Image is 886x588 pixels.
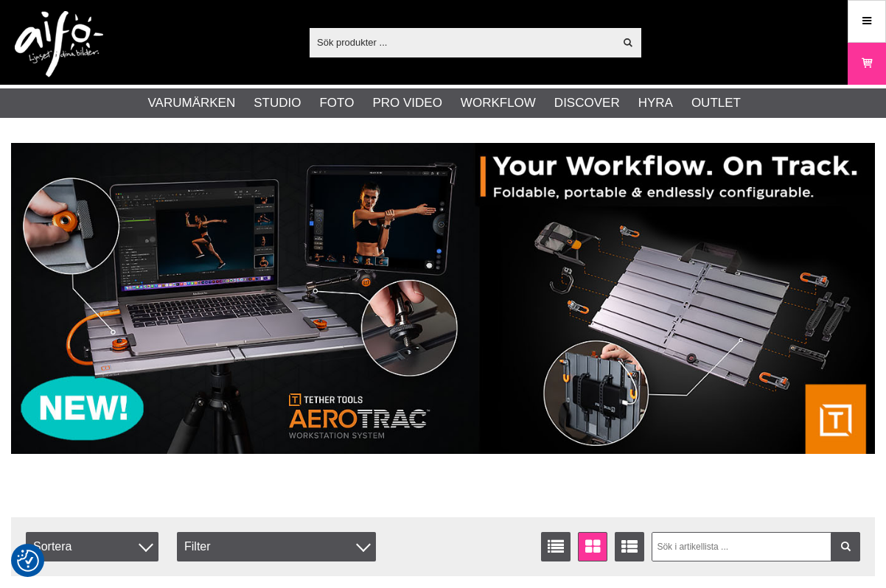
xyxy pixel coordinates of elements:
[461,94,536,113] a: Workflow
[26,532,158,561] span: Sortera
[148,94,236,113] a: Varumärken
[578,532,607,561] a: Fönstervisning
[638,94,673,113] a: Hyra
[615,532,644,561] a: Utökad listvisning
[372,94,442,113] a: Pro Video
[17,547,39,574] button: Samtyckesinställningar
[310,31,614,53] input: Sök produkter ...
[15,11,103,77] img: logo.png
[831,532,860,561] a: Filtrera
[652,532,860,561] input: Sök i artikellista ...
[554,94,620,113] a: Discover
[541,532,571,561] a: Listvisning
[177,532,376,561] div: Filter
[691,94,741,113] a: Outlet
[319,94,354,113] a: Foto
[11,143,875,454] img: Annons:007 banner-header-aerotrac-1390x500.jpg
[254,94,301,113] a: Studio
[17,550,39,572] img: Revisit consent button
